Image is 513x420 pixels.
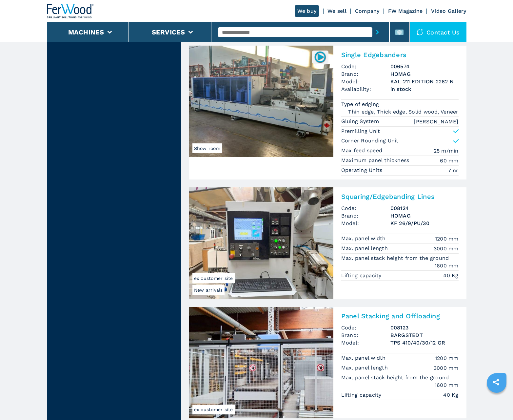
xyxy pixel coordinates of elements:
[192,285,225,295] span: New arrivals
[341,235,387,242] p: Max. panel width
[47,4,94,18] img: Ferwood
[448,167,459,174] em: 7 nr
[341,167,384,174] p: Operating Units
[341,272,383,279] p: Lifting capacity
[443,272,458,279] em: 40 Kg
[341,63,390,70] span: Code:
[341,220,390,227] span: Model:
[431,8,466,14] a: Video Gallery
[341,339,390,346] span: Model:
[390,85,459,93] span: in stock
[341,157,411,164] p: Maximum panel thickness
[390,212,459,220] h3: HOMAG
[434,147,459,155] em: 25 m/min
[189,307,333,418] img: Panel Stacking and Offloading BARGSTEDT TPS 410/40/30/12 GR
[390,324,459,331] h3: 008123
[192,405,235,414] span: ex customer site
[327,8,346,14] a: We sell
[189,46,466,179] a: Single Edgebanders HOMAG KAL 211 EDITION 2262 NShow room006574Single EdgebandersCode:006574Brand:...
[189,46,333,157] img: Single Edgebanders HOMAG KAL 211 EDITION 2262 N
[372,25,383,40] button: submit-button
[390,339,459,346] h3: TPS 410/40/30/12 GR
[192,273,235,283] span: ex customer site
[390,331,459,339] h3: BARGSTEDT
[348,108,458,115] em: Thin edge, Thick edge, Solid wood, Veneer
[417,29,423,35] img: Contact us
[314,51,326,63] img: 006574
[189,187,466,299] a: Squaring/Edgebanding Lines HOMAG KF 26/9/PU/30New arrivalsex customer siteSquaring/Edgebanding Li...
[341,193,459,200] h2: Squaring/Edgebanding Lines
[341,255,451,262] p: Max. panel stack height from the ground
[355,8,380,14] a: Company
[192,143,222,153] span: Show room
[189,187,333,299] img: Squaring/Edgebanding Lines HOMAG KF 26/9/PU/30
[68,28,104,36] button: Machines
[341,85,390,93] span: Availability:
[341,391,383,399] p: Lifting capacity
[390,70,459,78] h3: HOMAG
[341,51,459,59] h2: Single Edgebanders
[434,245,459,252] em: 3000 mm
[435,235,459,242] em: 1200 mm
[341,118,381,125] p: Gluing System
[295,5,319,17] a: We buy
[341,137,399,144] p: Corner Rounding Unit
[390,204,459,212] h3: 008124
[341,212,390,220] span: Brand:
[488,374,504,390] a: sharethis
[435,262,459,269] em: 1600 mm
[341,147,384,154] p: Max feed speed
[341,331,390,339] span: Brand:
[341,101,381,108] p: Type of edging
[341,78,390,85] span: Model:
[390,220,459,227] h3: KF 26/9/PU/30
[189,307,466,418] a: Panel Stacking and Offloading BARGSTEDT TPS 410/40/30/12 GRex customer sitePanel Stacking and Off...
[440,157,458,164] em: 60 mm
[152,28,185,36] button: Services
[434,364,459,372] em: 3000 mm
[341,128,380,135] p: Premilling Unit
[341,374,451,381] p: Max. panel stack height from the ground
[341,70,390,78] span: Brand:
[341,245,390,252] p: Max. panel length
[341,364,390,371] p: Max. panel length
[341,312,459,320] h2: Panel Stacking and Offloading
[485,390,508,415] iframe: Chat
[341,324,390,331] span: Code:
[435,354,459,362] em: 1200 mm
[341,204,390,212] span: Code:
[388,8,423,14] a: FW Magazine
[443,391,458,399] em: 40 Kg
[435,381,459,389] em: 1600 mm
[410,22,466,42] div: Contact us
[390,63,459,70] h3: 006574
[390,78,459,85] h3: KAL 211 EDITION 2262 N
[341,354,387,362] p: Max. panel width
[414,118,458,125] em: [PERSON_NAME]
